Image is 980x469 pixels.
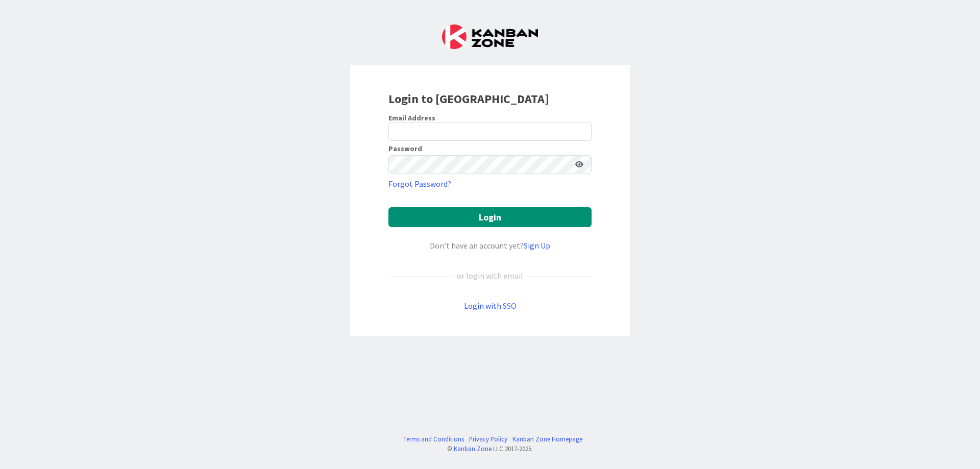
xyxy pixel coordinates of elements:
a: Kanban Zone Homepage [512,434,582,444]
a: Terms and Conditions [403,434,464,444]
div: © LLC 2017- 2025 . [398,444,582,454]
button: Login [388,207,592,227]
label: Password [388,145,422,152]
img: Kanban Zone [442,24,538,49]
a: Login with SSO [464,301,517,311]
a: Sign Up [524,240,550,251]
div: Don’t have an account yet? [388,239,592,252]
a: Forgot Password? [388,178,451,190]
a: Privacy Policy [469,434,507,444]
a: Kanban Zone [454,445,492,453]
label: Email Address [388,113,435,122]
div: or login with email [454,269,526,282]
b: Login to [GEOGRAPHIC_DATA] [388,91,549,107]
